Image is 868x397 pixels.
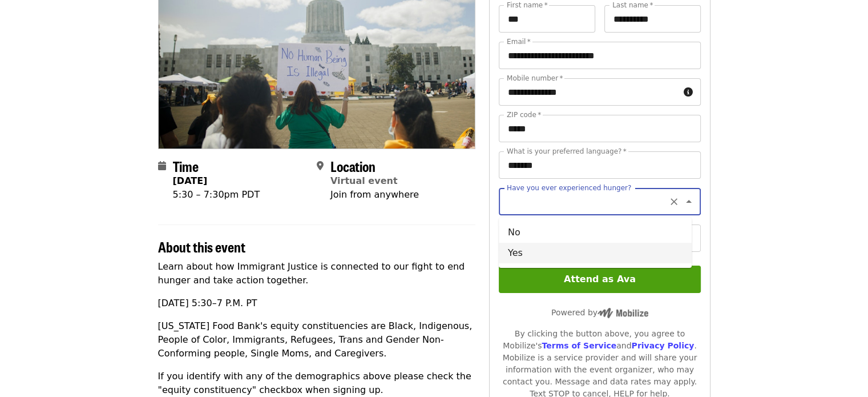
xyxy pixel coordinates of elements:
label: Have you ever experienced hunger? [507,185,631,191]
button: Clear [666,194,682,210]
span: Join from anywhere [330,189,419,200]
img: Powered by Mobilize [597,308,648,318]
li: No [499,222,692,243]
input: ZIP code [499,115,700,142]
i: calendar icon [158,161,166,171]
label: Mobile number [507,75,563,82]
label: What is your preferred language? [507,148,627,155]
button: Attend as Ava [499,266,700,293]
button: Close [681,194,697,210]
label: Email [507,38,531,45]
a: Terms of Service [542,341,616,350]
input: What is your preferred language? [499,151,700,179]
p: If you identify with any of the demographics above please check the "equity constituency" checkbo... [158,370,476,397]
span: Powered by [551,308,648,317]
input: First name [499,5,595,33]
label: ZIP code [507,111,541,118]
p: Learn about how Immigrant Justice is connected to our fight to end hunger and take action together. [158,260,476,287]
i: circle-info icon [684,87,693,98]
input: Email [499,42,700,69]
i: map-marker-alt icon [317,161,324,171]
p: [DATE] 5:30–7 P.M. PT [158,296,476,310]
input: Mobile number [499,78,679,106]
p: [US_STATE] Food Bank's equity constituencies are Black, Indigenous, People of Color, Immigrants, ... [158,319,476,360]
li: Yes [499,243,692,263]
a: Virtual event [330,175,398,186]
span: Location [330,156,376,176]
span: Time [173,156,199,176]
label: Last name [612,2,653,9]
label: First name [507,2,548,9]
span: About this event [158,236,245,256]
strong: [DATE] [173,175,208,186]
a: Privacy Policy [631,341,694,350]
input: Last name [604,5,701,33]
div: 5:30 – 7:30pm PDT [173,188,260,202]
